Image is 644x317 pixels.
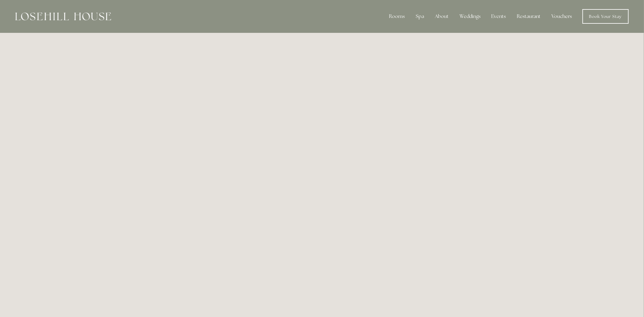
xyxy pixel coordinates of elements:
[455,10,485,23] div: Weddings
[430,10,453,23] div: About
[15,12,111,20] img: Losehill House
[512,10,546,23] div: Restaurant
[384,10,410,23] div: Rooms
[487,10,511,23] div: Events
[583,9,629,24] a: Book Your Stay
[411,10,429,23] div: Spa
[547,10,577,23] a: Vouchers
